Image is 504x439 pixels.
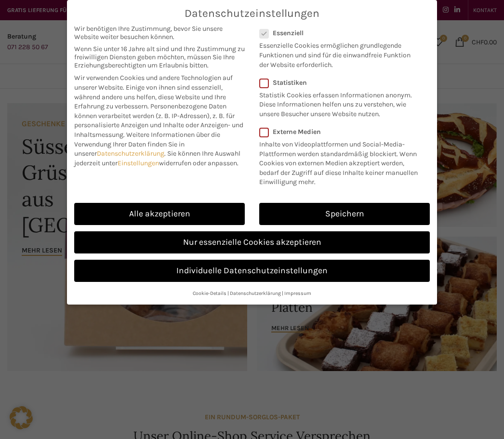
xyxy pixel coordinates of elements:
a: Individuelle Datenschutzeinstellungen [74,260,430,282]
p: Inhalte von Videoplattformen und Social-Media-Plattformen werden standardmäßig blockiert. Wenn Co... [259,136,424,187]
span: Sie können Ihre Auswahl jederzeit unter widerrufen oder anpassen. [74,149,240,167]
span: Wir verwenden Cookies und andere Technologien auf unserer Website. Einige von ihnen sind essenzie... [74,74,233,110]
a: Cookie-Details [193,290,226,296]
a: Datenschutzerklärung [230,290,281,296]
p: Essenzielle Cookies ermöglichen grundlegende Funktionen und sind für die einwandfreie Funktion de... [259,37,417,69]
a: Nur essenzielle Cookies akzeptieren [74,231,430,253]
a: Impressum [284,290,311,296]
span: Wenn Sie unter 16 Jahre alt sind und Ihre Zustimmung zu freiwilligen Diensten geben möchten, müss... [74,45,245,69]
label: Statistiken [259,79,417,87]
span: Wir benötigen Ihre Zustimmung, bevor Sie unsere Website weiter besuchen können. [74,25,245,41]
span: Datenschutzeinstellungen [185,7,319,20]
a: Datenschutzerklärung [97,149,164,158]
a: Speichern [259,203,430,225]
label: Essenziell [259,29,417,37]
span: Weitere Informationen über die Verwendung Ihrer Daten finden Sie in unserer . [74,131,220,158]
a: Einstellungen [118,159,159,167]
label: Externe Medien [259,128,424,136]
p: Statistik Cookies erfassen Informationen anonym. Diese Informationen helfen uns zu verstehen, wie... [259,87,417,119]
span: Personenbezogene Daten können verarbeitet werden (z. B. IP-Adressen), z. B. für personalisierte A... [74,102,243,139]
a: Alle akzeptieren [74,203,245,225]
